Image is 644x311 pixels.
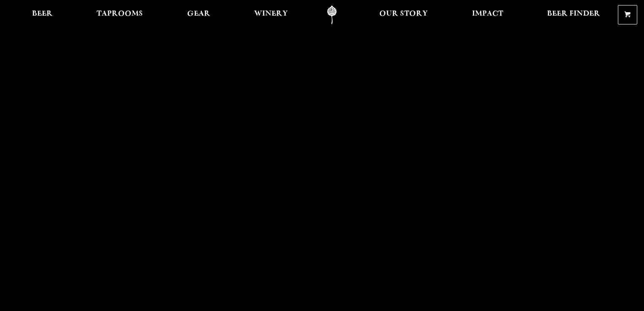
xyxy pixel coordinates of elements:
[182,5,216,24] a: Gear
[374,5,433,24] a: Our Story
[542,5,606,24] a: Beer Finder
[547,11,600,17] span: Beer Finder
[249,5,293,24] a: Winery
[472,11,503,17] span: Impact
[467,5,509,24] a: Impact
[97,11,143,17] span: Taprooms
[254,11,288,17] span: Winery
[91,5,148,24] a: Taprooms
[32,11,53,17] span: Beer
[379,11,428,17] span: Our Story
[27,5,58,24] a: Beer
[187,11,210,17] span: Gear
[316,5,348,24] a: Odell Home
